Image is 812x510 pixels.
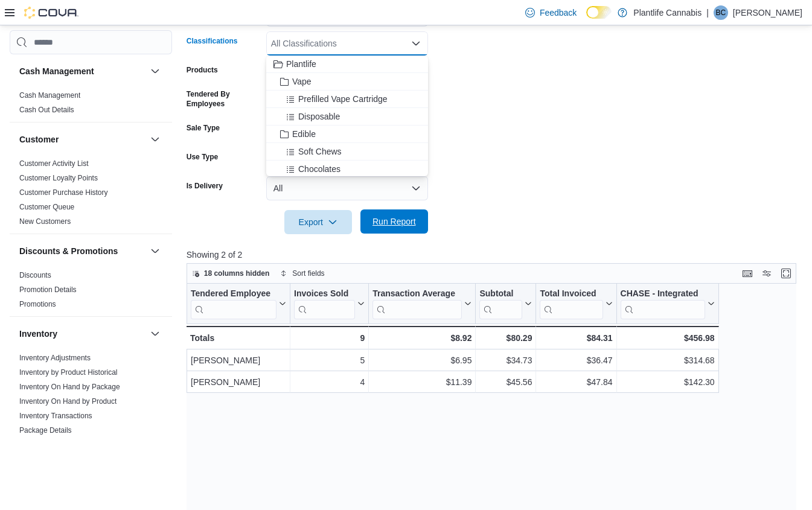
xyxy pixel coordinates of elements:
span: Customer Queue [19,202,74,212]
button: Vape [266,73,428,91]
label: Classifications [187,36,238,46]
div: Transaction Average [372,288,462,300]
a: Discounts [19,271,51,279]
p: Showing 2 of 2 [187,249,802,261]
div: Invoices Sold [294,288,355,300]
a: Customer Purchase History [19,188,108,197]
button: Discounts & Promotions [148,244,162,258]
button: Sort fields [275,266,329,281]
p: | [706,5,709,20]
a: Feedback [520,1,581,25]
span: Customer Activity List [19,159,89,168]
div: Discounts & Promotions [10,268,172,316]
div: Tendered Employee [191,288,277,300]
a: Inventory On Hand by Product [19,397,117,406]
div: Customer [10,156,172,234]
div: Total Invoiced [540,288,603,319]
div: $11.39 [372,375,472,389]
div: Transaction Average [372,288,462,319]
span: Dark Mode [586,19,587,19]
div: $142.30 [620,375,714,389]
button: Disposable [266,108,428,126]
button: Display options [759,266,774,281]
span: Inventory Adjustments [19,353,91,363]
button: Customer [19,133,145,145]
span: Edible [292,128,316,140]
a: Promotion Details [19,285,77,294]
a: Cash Management [19,91,80,100]
div: 4 [294,375,365,389]
a: Inventory by Product Historical [19,368,118,377]
span: BC [716,5,726,20]
div: Totals [190,331,286,345]
button: CHASE - Integrated [620,288,714,319]
button: Invoices Sold [294,288,365,319]
span: Inventory On Hand by Product [19,397,117,406]
a: Customer Activity List [19,159,89,168]
span: Customer Purchase History [19,188,108,197]
span: Plantlife [286,58,316,70]
a: Customer Queue [19,203,74,211]
a: Cash Out Details [19,106,74,114]
span: Inventory by Product Historical [19,368,118,377]
button: Customer [148,132,162,147]
span: Export [292,210,345,234]
span: Cash Management [19,91,80,100]
div: 5 [294,353,365,368]
div: Tendered Employee [191,288,277,319]
span: Promotions [19,299,56,309]
span: Vape [292,75,312,88]
div: $84.31 [540,331,612,345]
div: $8.92 [372,331,472,345]
p: [PERSON_NAME] [733,5,802,20]
span: Prefilled Vape Cartridge [298,93,388,105]
span: Inventory On Hand by Package [19,382,120,392]
button: Prefilled Vape Cartridge [266,91,428,108]
div: $314.68 [620,353,714,368]
label: Sale Type [187,123,220,133]
label: Tendered By Employees [187,89,261,109]
button: Edible [266,126,428,143]
a: Promotions [19,300,56,308]
div: $47.84 [540,375,612,389]
span: Package Details [19,426,72,435]
span: Sort fields [292,269,324,278]
span: Customer Loyalty Points [19,173,98,183]
label: Is Delivery [187,181,223,191]
div: [PERSON_NAME] [191,353,286,368]
button: All [266,176,428,200]
button: Chocolates [266,161,428,178]
button: Tendered Employee [191,288,286,319]
label: Products [187,65,218,75]
button: Subtotal [479,288,532,319]
input: Dark Mode [586,6,612,19]
a: Inventory On Hand by Package [19,383,120,391]
a: New Customers [19,217,71,226]
span: Chocolates [298,163,340,175]
div: $456.98 [620,331,714,345]
div: Cash Management [10,88,172,122]
div: Subtotal [479,288,522,300]
div: CHASE - Integrated [620,288,705,300]
button: Total Invoiced [540,288,612,319]
button: Inventory [19,328,145,340]
div: Subtotal [479,288,522,319]
span: Promotion Details [19,285,77,295]
button: Transaction Average [372,288,472,319]
span: Discounts [19,270,51,280]
button: Cash Management [148,64,162,78]
button: Run Report [360,209,428,234]
span: Feedback [540,7,577,19]
img: Cova [24,7,78,19]
button: Close list of options [411,39,421,48]
p: Plantlife Cannabis [633,5,702,20]
button: Cash Management [19,65,145,77]
h3: Cash Management [19,65,94,77]
h3: Inventory [19,328,57,340]
span: Soft Chews [298,145,342,158]
button: Enter fullscreen [779,266,793,281]
h3: Customer [19,133,59,145]
a: Package Details [19,426,72,435]
div: $36.47 [540,353,612,368]
div: $6.95 [372,353,472,368]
